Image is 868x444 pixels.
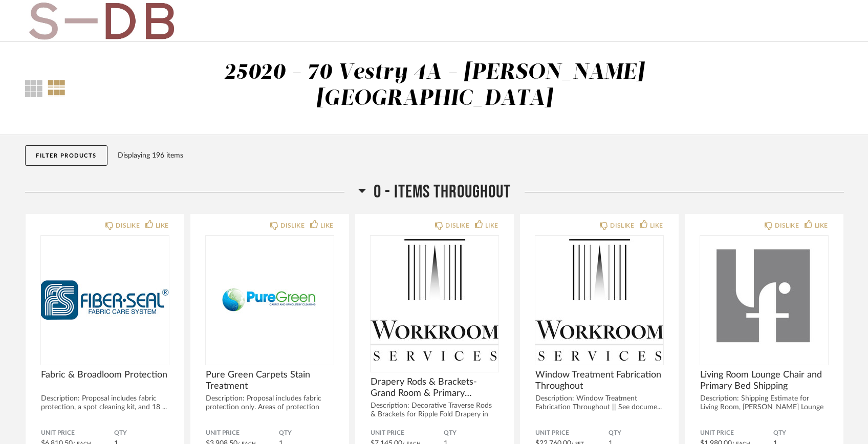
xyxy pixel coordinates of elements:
div: DISLIKE [775,220,799,231]
span: Unit Price [41,429,114,437]
img: undefined [535,236,663,364]
div: DISLIKE [445,220,469,231]
span: Unit Price [700,429,773,437]
span: Unit Price [371,429,444,437]
div: DISLIKE [610,220,634,231]
div: Displaying 196 items [118,150,839,161]
div: DISLIKE [280,220,305,231]
div: LIKE [156,220,169,231]
div: LIKE [320,220,334,231]
span: Drapery Rods & Brackets- Grand Room & Primary Bedroom [371,376,498,399]
span: QTY [444,429,498,437]
span: QTY [279,429,334,437]
span: Living Room Lounge Chair and Primary Bed Shipping [700,369,828,392]
span: QTY [773,429,828,437]
div: LIKE [485,220,498,231]
span: QTY [609,429,663,437]
span: Unit Price [535,429,609,437]
span: Fabric & Broadloom Protection [41,369,169,381]
div: LIKE [650,220,663,231]
img: undefined [206,236,334,364]
div: Description: Proposal includes fabric protection, a spot cleaning kit, and 18 ... [41,394,169,412]
img: undefined [41,236,169,364]
div: Description: Decorative Traverse Rods & Brackets for Ripple Fold Drapery in Gra... [371,402,498,428]
div: 0 [371,236,498,364]
span: Pure Green Carpets Stain Treatment [206,369,334,392]
div: Description: Shipping Estimate for Living Room, [PERSON_NAME] Lounge Chairs and Prim... [700,394,828,420]
button: Filter Products [25,145,107,166]
div: 25020 - 70 Vestry 4A - [PERSON_NAME][GEOGRAPHIC_DATA] [224,62,644,109]
img: undefined [371,236,498,364]
div: Description: Proposal includes fabric protection only. Areas of protection inc... [206,394,334,420]
span: 0 - Items Throughout [374,181,511,203]
div: LIKE [815,220,828,231]
span: Unit Price [206,429,279,437]
img: undefined [700,236,828,364]
div: Description: Window Treatment Fabrication Throughout || See docume... [535,394,663,412]
img: b32ebaae-4786-4be9-8124-206f41a110d9.jpg [25,1,178,41]
span: QTY [114,429,169,437]
div: DISLIKE [116,220,140,231]
span: Window Treatment Fabrication Throughout [535,369,663,392]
